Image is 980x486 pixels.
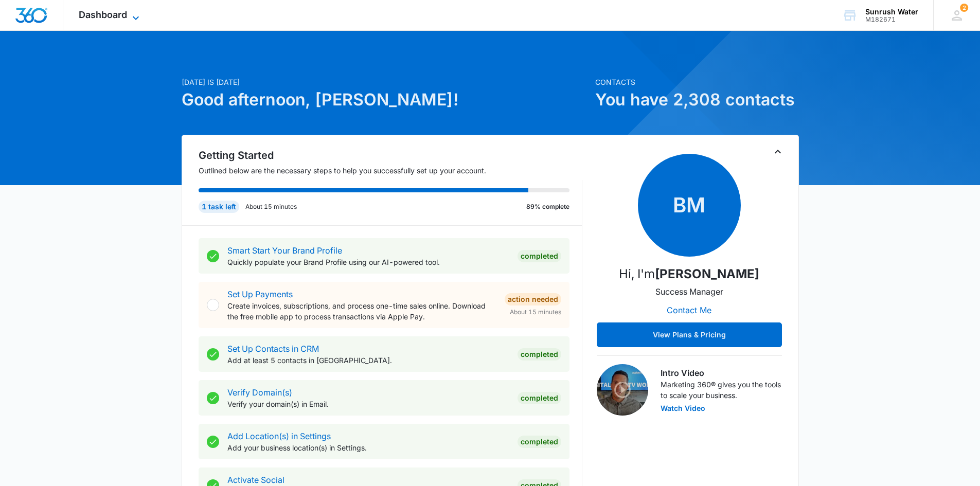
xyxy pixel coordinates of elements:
div: Completed [518,436,561,448]
strong: [PERSON_NAME] [655,266,759,281]
a: Activate Social [227,475,284,485]
button: Watch Video [661,405,705,412]
div: Action Needed [505,293,561,305]
div: Completed [518,250,561,262]
p: Marketing 360® gives you the tools to scale your business. [661,379,782,401]
p: Add your business location(s) in Settings. [227,442,509,453]
div: account name [865,8,918,16]
span: About 15 minutes [510,308,561,317]
div: account id [865,16,918,23]
p: Verify your domain(s) in Email. [227,399,509,409]
img: Intro Video [597,364,648,416]
div: notifications count [960,4,968,12]
button: Contact Me [656,298,722,322]
a: Add Location(s) in Settings [227,431,331,441]
a: Verify Domain(s) [227,387,292,398]
div: Completed [518,392,561,404]
p: Quickly populate your Brand Profile using our AI-powered tool. [227,257,509,267]
a: Set Up Contacts in CRM [227,344,319,354]
h1: You have 2,308 contacts [595,87,799,112]
a: Set Up Payments [227,289,293,299]
span: Dashboard [79,9,127,20]
div: 1 task left [199,201,239,213]
p: Create invoices, subscriptions, and process one-time sales online. Download the free mobile app t... [227,300,496,322]
span: BM [638,154,741,257]
p: Add at least 5 contacts in [GEOGRAPHIC_DATA]. [227,355,509,366]
p: Contacts [595,77,799,87]
span: 2 [960,4,968,12]
h2: Getting Started [199,148,582,163]
p: Outlined below are the necessary steps to help you successfully set up your account. [199,165,582,176]
p: Success Manager [655,285,723,298]
button: Toggle Collapse [772,146,784,158]
p: [DATE] is [DATE] [182,77,589,87]
div: Completed [518,348,561,361]
h3: Intro Video [661,367,782,379]
h1: Good afternoon, [PERSON_NAME]! [182,87,589,112]
p: Hi, I'm [619,265,759,283]
p: 89% complete [526,202,569,211]
p: About 15 minutes [245,202,297,211]
button: View Plans & Pricing [597,322,782,347]
a: Smart Start Your Brand Profile [227,245,342,256]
